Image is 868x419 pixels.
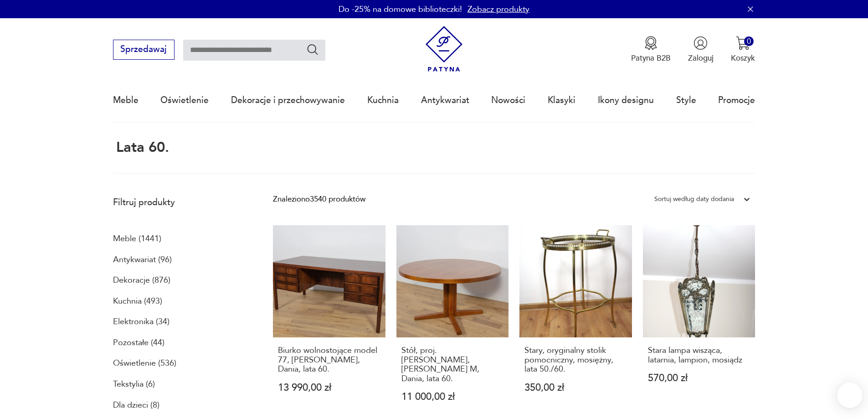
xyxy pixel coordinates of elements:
a: Dekoracje i przechowywanie [231,79,345,121]
div: 0 [744,36,754,46]
button: Patyna B2B [631,36,671,63]
a: Meble [113,79,139,121]
p: Patyna B2B [631,53,671,63]
a: Style [676,79,696,121]
img: Ikona koszyka [736,36,750,50]
a: Zobacz produkty [467,4,529,15]
a: Oświetlenie [160,79,209,121]
img: Ikona medalu [644,36,658,50]
div: Sortuj według daty dodania [654,193,734,205]
h1: lata 60. [113,140,169,155]
a: Antykwariat (96) [113,252,172,268]
a: Tekstylia (6) [113,377,155,392]
a: Klasyki [548,79,575,121]
a: Elektronika (34) [113,314,169,330]
p: Zaloguj [688,53,714,63]
div: Znaleziono 3540 produktów [273,193,365,205]
a: Promocje [718,79,755,121]
button: Zaloguj [688,36,714,63]
a: Oświetlenie (536) [113,356,176,371]
button: 0Koszyk [731,36,755,63]
h3: Stół, proj. [PERSON_NAME], [PERSON_NAME] M, Dania, lata 60. [401,346,504,383]
h3: Stara lampa wisząca, latarnia, lampion, mosiądz [648,346,750,365]
img: Patyna - sklep z meblami i dekoracjami vintage [421,26,467,72]
p: Filtruj produkty [113,197,247,208]
a: Sprzedawaj [113,47,175,54]
img: Ikonka użytkownika [693,36,708,50]
a: Dekoracje (876) [113,273,170,288]
p: Do -25% na domowe biblioteczki! [339,4,462,15]
h3: Stary, oryginalny stolik pomocniczny, mosiężny, lata 50./60. [524,346,627,374]
p: 570,00 zł [648,373,750,383]
p: 350,00 zł [524,383,627,393]
h3: Biurko wolnostojące model 77, [PERSON_NAME], Dania, lata 60. [278,346,380,374]
a: Dla dzieci (8) [113,398,159,413]
a: Kuchnia [367,79,399,121]
p: 11 000,00 zł [401,392,504,402]
p: Koszyk [731,53,755,63]
iframe: Smartsupp widget button [837,383,863,408]
a: Antykwariat [421,79,469,121]
a: Ikony designu [598,79,654,121]
a: Nowości [491,79,525,121]
a: Meble (1441) [113,231,161,247]
p: 13 990,00 zł [278,383,380,393]
button: Sprzedawaj [113,40,175,60]
button: Szukaj [306,43,319,56]
a: Kuchnia (493) [113,294,162,309]
a: Ikona medaluPatyna B2B [631,36,671,63]
a: Pozostałe (44) [113,335,164,351]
